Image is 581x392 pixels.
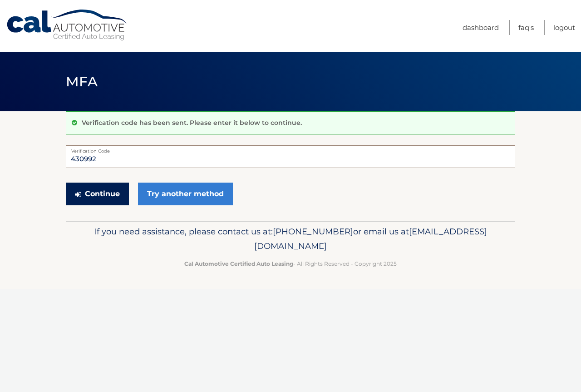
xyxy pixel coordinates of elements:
a: Cal Automotive [6,9,128,41]
a: Try another method [138,183,233,205]
input: Verification Code [66,145,515,168]
p: If you need assistance, please contact us at: or email us at [72,224,509,253]
p: Verification code has been sent. Please enter it below to continue. [82,119,302,127]
span: MFA [66,73,98,90]
a: Logout [553,20,575,35]
span: [EMAIL_ADDRESS][DOMAIN_NAME] [254,226,487,251]
label: Verification Code [66,145,515,153]
a: Dashboard [463,20,499,35]
button: Continue [66,183,129,205]
p: - All Rights Reserved - Copyright 2025 [72,259,509,268]
a: FAQ's [518,20,534,35]
span: [PHONE_NUMBER] [273,226,353,237]
strong: Cal Automotive Certified Auto Leasing [184,260,293,267]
